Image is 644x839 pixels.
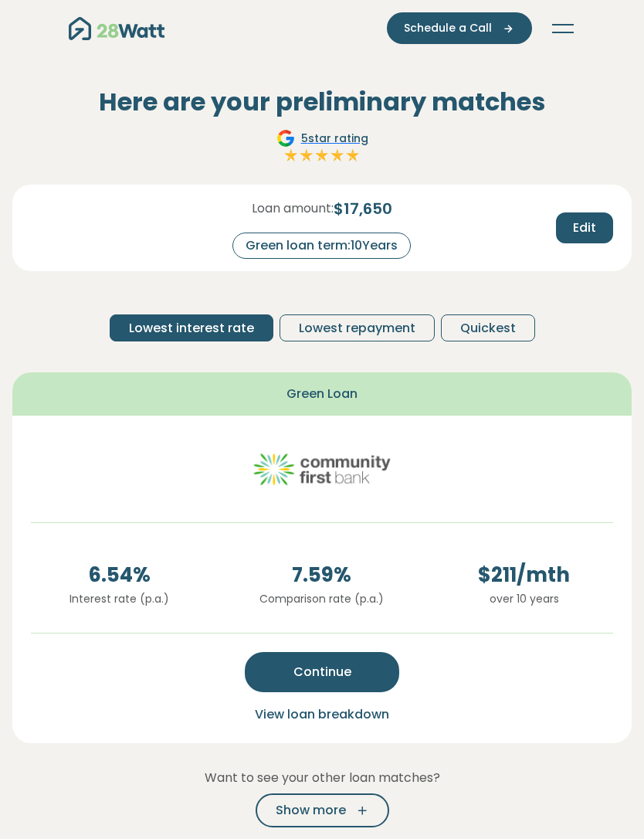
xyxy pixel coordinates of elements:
span: Schedule a Call [404,20,492,36]
p: Interest rate (p.a.) [31,590,208,607]
span: $ 211 /mth [436,560,613,590]
button: Continue [245,652,399,692]
img: Full star [345,148,361,163]
button: Quickest [441,314,535,341]
button: View loan breakdown [250,705,394,725]
span: View loan breakdown [255,705,389,723]
button: Lowest interest rate [110,314,273,341]
h2: Here are your preliminary matches [12,87,632,117]
span: Lowest interest rate [129,319,254,338]
div: Green loan term: 10 Years [232,233,411,259]
span: Quickest [460,319,516,338]
span: 6.54 % [31,560,208,590]
span: Lowest repayment [299,319,415,338]
span: 5 star rating [301,131,368,147]
img: Google [276,129,295,148]
button: Schedule a Call [387,12,532,44]
p: over 10 years [436,590,613,607]
span: Show more [276,801,346,820]
span: 7.59 % [233,560,411,590]
img: community-first logo [253,434,391,504]
span: Continue [293,663,351,681]
nav: Main navigation [69,12,575,44]
button: Toggle navigation [551,21,575,36]
img: Full star [299,148,314,163]
a: Google5star ratingFull starFull starFull starFull starFull star [274,129,371,166]
span: Loan amount: [252,199,334,218]
button: Edit [556,212,613,243]
span: Edit [573,219,596,237]
p: Comparison rate (p.a.) [233,590,411,607]
img: Full star [314,148,330,163]
span: Green Loan [286,385,358,403]
img: Full star [283,148,299,163]
p: Want to see your other loan matches? [12,768,632,788]
img: Full star [330,148,345,163]
button: Show more [256,793,389,827]
span: $ 17,650 [334,197,392,220]
img: 28Watt [69,17,164,40]
button: Lowest repayment [280,314,435,341]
